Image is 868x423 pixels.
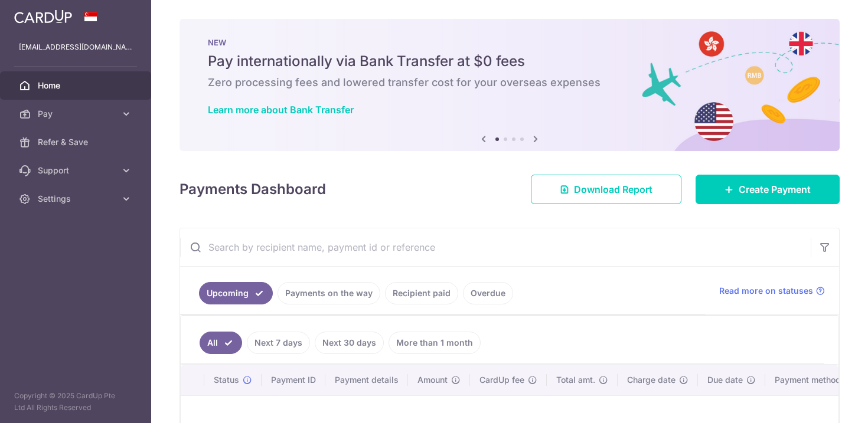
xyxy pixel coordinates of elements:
span: Charge date [627,374,676,386]
a: Payments on the way [278,282,380,304]
a: Create Payment [696,175,840,204]
span: CardUp fee [479,374,524,386]
p: [EMAIL_ADDRESS][DOMAIN_NAME] [19,41,132,53]
a: Overdue [463,282,513,304]
span: Settings [38,193,116,205]
span: Read more on statuses [719,285,813,297]
h4: Payments Dashboard [180,179,326,200]
img: CardUp [14,9,72,24]
span: Status [214,374,239,386]
a: All [200,332,242,354]
span: Create Payment [739,182,811,196]
a: Recipient paid [385,282,458,304]
iframe: Opens a widget where you can find more information [792,388,856,417]
a: Next 30 days [315,332,384,354]
a: Next 7 days [247,332,310,354]
span: Support [38,165,116,176]
span: Amount [417,374,448,386]
a: Read more on statuses [719,285,825,297]
a: Learn more about Bank Transfer [208,104,354,116]
span: Pay [38,108,116,120]
h6: Zero processing fees and lowered transfer cost for your overseas expenses [208,76,811,90]
th: Payment method [765,365,855,395]
p: NEW [208,38,811,47]
span: Total amt. [556,374,595,386]
span: Home [38,80,116,91]
img: Bank transfer banner [180,19,840,151]
span: Download Report [574,182,652,196]
th: Payment ID [262,365,325,395]
a: More than 1 month [389,332,481,354]
span: Due date [707,374,743,386]
a: Download Report [531,175,681,204]
span: Refer & Save [38,136,116,148]
th: Payment details [325,365,408,395]
input: Search by recipient name, payment id or reference [180,228,811,266]
h5: Pay internationally via Bank Transfer at $0 fees [208,52,811,71]
a: Upcoming [199,282,273,304]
